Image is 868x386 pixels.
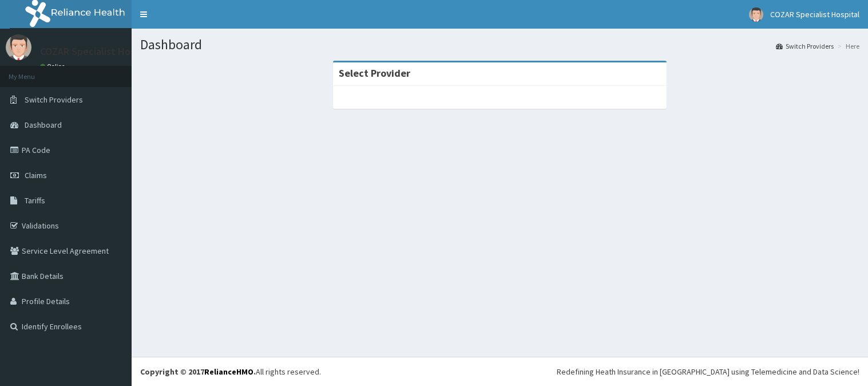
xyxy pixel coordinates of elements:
[835,41,859,51] li: Here
[140,37,859,52] h1: Dashboard
[40,46,156,57] p: COZAR Specialist Hospital
[204,367,253,377] a: RelianceHMO
[770,9,859,19] span: COZAR Specialist Hospital
[749,7,763,22] img: User Image
[557,366,859,377] div: Redefining Heath Insurance in [GEOGRAPHIC_DATA] using Telemedicine and Data Science!
[25,195,45,206] span: Tariffs
[25,94,83,105] span: Switch Providers
[25,170,47,180] span: Claims
[40,62,68,70] a: Online
[132,357,868,386] footer: All rights reserved.
[6,34,31,60] img: User Image
[776,41,834,51] a: Switch Providers
[25,120,62,130] span: Dashboard
[339,66,410,80] strong: Select Provider
[140,367,256,377] strong: Copyright © 2017 .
